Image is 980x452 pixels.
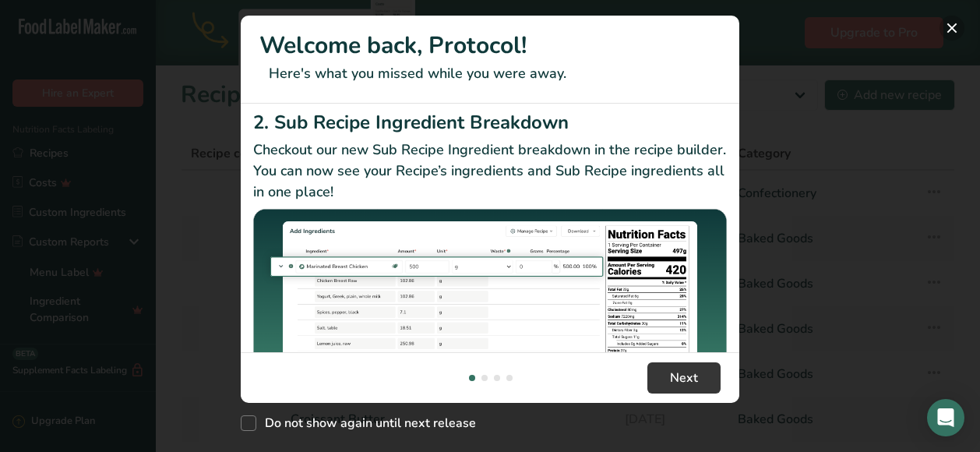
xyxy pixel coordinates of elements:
[647,362,721,394] button: Next
[259,28,721,63] h1: Welcome back, Protocol!
[927,399,964,436] div: Open Intercom Messenger
[253,108,727,136] h2: 2. Sub Recipe Ingredient Breakdown
[253,209,727,386] img: Sub Recipe Ingredient Breakdown
[256,415,476,431] span: Do not show again until next release
[253,139,727,203] p: Checkout our new Sub Recipe Ingredient breakdown in the recipe builder. You can now see your Reci...
[670,369,698,387] span: Next
[259,63,721,84] p: Here's what you missed while you were away.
